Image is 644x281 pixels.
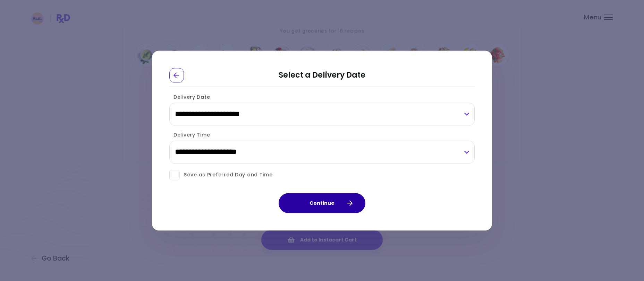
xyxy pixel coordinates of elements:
label: Delivery Time [169,132,210,139]
button: Continue [279,193,365,213]
label: Delivery Date [169,94,210,100]
div: Go Back [169,68,184,82]
h2: Select a Delivery Date [169,68,475,87]
span: Save as Preferred Day and Time [180,171,273,179]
